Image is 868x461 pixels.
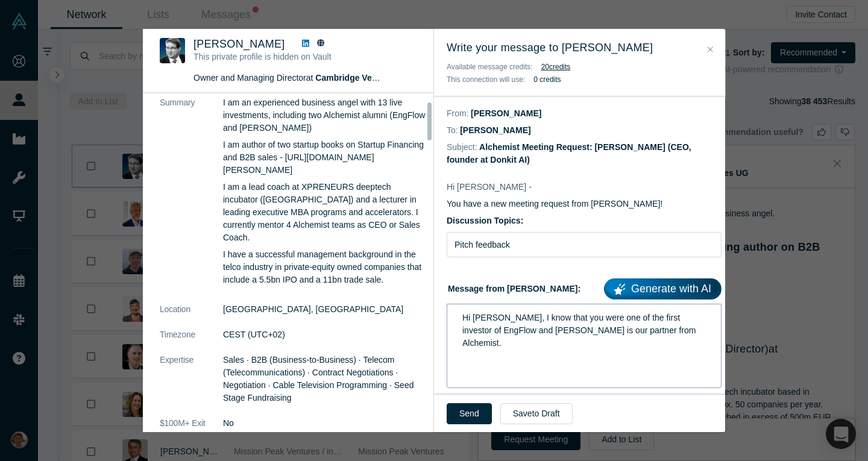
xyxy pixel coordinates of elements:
[704,43,717,57] button: Close
[223,355,414,403] span: Sales · B2B (Business-to-Business) · Telecom (Telecommunications) · Contract Negotiations · Negot...
[160,96,223,303] dt: Summary
[447,75,525,84] span: This connection will use:
[223,181,426,244] p: I am a lead coach at XPRENEURS deeptech incubator ([GEOGRAPHIC_DATA]) and a lecturer in leading e...
[447,63,533,71] span: Available message credits:
[160,328,223,354] dt: Timezone
[447,274,722,299] label: Message from [PERSON_NAME]:
[447,107,469,120] dt: From:
[447,142,691,165] dd: Alchemist Meeting Request: [PERSON_NAME] (CEO, founder at Donkit AI)
[462,313,698,348] span: Hi [PERSON_NAME], I know that you were one of the first investor of EngFlow and [PERSON_NAME] is ...
[160,38,185,63] img: Martin Giese's Profile Image
[193,38,285,50] span: [PERSON_NAME]
[533,75,561,84] b: 0 credits
[604,278,722,299] a: Generate with AI
[541,61,571,73] button: 20credits
[223,139,426,177] p: I am author of two startup books on Startup Financing and B2B sales - [URL][DOMAIN_NAME][PERSON_N...
[447,124,458,137] dt: To:
[471,108,541,118] dd: [PERSON_NAME]
[447,40,712,56] h3: Write your message to [PERSON_NAME]
[447,141,477,154] dt: Subject:
[223,248,426,286] p: I have a successful management background in the telco industry in private-equity owned companies...
[223,328,426,341] dd: CEST (UTC+02)
[315,73,412,83] a: Cambridge Ventures UG
[460,125,530,135] dd: [PERSON_NAME]
[160,417,223,442] dt: $100M+ Exit
[223,303,426,316] dd: [GEOGRAPHIC_DATA], [GEOGRAPHIC_DATA]
[223,96,426,134] p: I am an experienced business angel with 13 live investments, including two Alchemist alumni (EngF...
[447,198,722,210] p: You have a new meeting request from [PERSON_NAME]!
[160,354,223,417] dt: Expertise
[500,403,573,424] button: Saveto Draft
[447,215,722,227] label: Discussion Topics:
[193,51,383,63] p: This private profile is hidden on Vault
[193,73,412,83] span: Owner and Managing Director at
[160,303,223,328] dt: Location
[447,304,722,388] div: rdw-wrapper
[447,181,722,193] p: Hi [PERSON_NAME] -
[223,417,426,430] dd: No
[447,403,492,424] button: Send
[455,308,714,353] div: rdw-editor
